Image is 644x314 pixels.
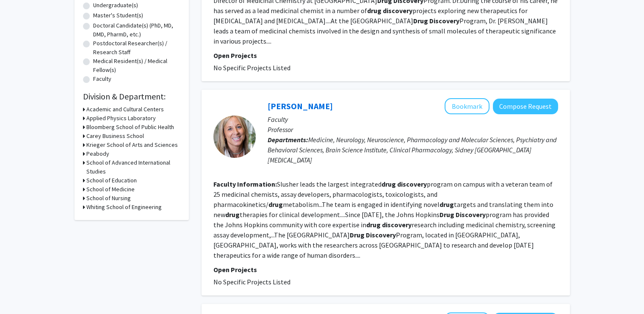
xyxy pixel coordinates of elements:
[225,210,240,219] b: drug
[429,17,459,25] b: Discovery
[268,101,333,111] a: [PERSON_NAME]
[268,135,308,144] b: Departments:
[381,180,396,188] b: drug
[456,210,486,219] b: Discovery
[413,17,428,25] b: Drug
[86,114,156,123] h3: Applied Physics Laboratory
[86,176,137,185] h3: School of Education
[268,200,283,209] b: drug
[445,98,489,114] button: Add Barbara Slusher to Bookmarks
[6,276,36,308] iframe: Chat
[268,135,557,164] span: Medicine, Neurology, Neuroscience, Pharmacology and Molecular Sciences, Psychiatry and Behavioral...
[382,220,412,229] b: discovery
[93,11,143,20] label: Master's Student(s)
[93,1,138,10] label: Undergraduate(s)
[86,203,162,212] h3: Whiting School of Engineering
[366,231,396,239] b: Discovery
[383,6,412,15] b: discovery
[93,39,180,57] label: Postdoctoral Researcher(s) / Research Staff
[86,185,135,194] h3: School of Medicine
[366,220,381,229] b: drug
[367,6,381,15] b: drug
[213,63,290,72] span: No Specific Projects Listed
[93,74,111,83] label: Faculty
[213,180,556,259] fg-read-more: Slusher leads the largest integrated program on campus with a veteran team of 25 medicinal chemis...
[86,149,109,158] h3: Peabody
[350,231,365,239] b: Drug
[439,210,454,219] b: Drug
[397,180,427,188] b: discovery
[213,278,290,286] span: No Specific Projects Listed
[86,140,178,149] h3: Krieger School of Arts and Sciences
[213,180,277,188] b: Faculty Information:
[268,114,558,124] p: Faculty
[439,200,454,209] b: drug
[213,50,558,61] p: Open Projects
[213,264,558,275] p: Open Projects
[268,124,558,135] p: Professor
[93,21,180,39] label: Doctoral Candidate(s) (PhD, MD, DMD, PharmD, etc.)
[86,158,180,176] h3: School of Advanced International Studies
[86,123,174,132] h3: Bloomberg School of Public Health
[86,132,144,140] h3: Carey Business School
[83,91,180,102] h2: Division & Department:
[86,105,164,114] h3: Academic and Cultural Centers
[86,194,131,203] h3: School of Nursing
[493,99,558,114] button: Compose Request to Barbara Slusher
[93,57,180,74] label: Medical Resident(s) / Medical Fellow(s)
